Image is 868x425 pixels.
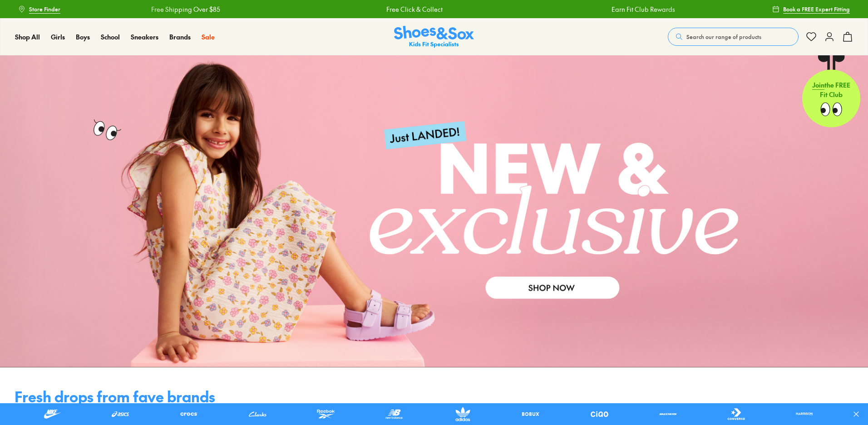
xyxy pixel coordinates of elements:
[783,5,850,13] span: Book a FREE Expert Fitting
[812,80,824,89] span: Join
[76,32,90,42] a: Boys
[394,26,474,48] img: SNS_Logo_Responsive.svg
[169,32,191,41] span: Brands
[29,5,60,13] span: Store Finder
[76,32,90,41] span: Boys
[15,32,40,42] a: Shop All
[202,32,215,42] a: Sale
[202,32,215,41] span: Sale
[772,1,850,17] a: Book a FREE Expert Fitting
[51,32,65,42] a: Girls
[131,32,158,42] a: Sneakers
[101,32,120,42] a: School
[686,33,761,41] span: Search our range of products
[131,32,158,41] span: Sneakers
[169,32,191,42] a: Brands
[802,73,860,107] p: the FREE Fit Club
[802,55,860,127] a: Jointhe FREE Fit Club
[15,32,40,41] span: Shop All
[668,28,799,46] button: Search our range of products
[394,26,474,48] a: Shoes & Sox
[51,32,65,41] span: Girls
[384,5,440,14] a: Free Click & Collect
[148,5,217,14] a: Free Shipping Over $85
[609,5,672,14] a: Earn Fit Club Rewards
[18,1,60,17] a: Store Finder
[101,32,120,41] span: School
